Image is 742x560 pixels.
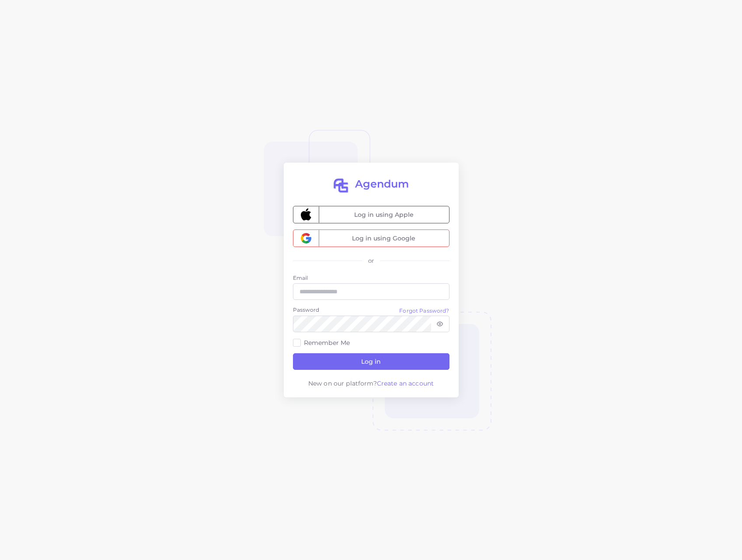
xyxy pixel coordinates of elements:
div: or [362,257,380,265]
a: Create an account [377,379,434,387]
button: Log in using Google [293,230,449,247]
small: Forgot Password? [399,307,449,314]
label: Remember Me [304,338,350,347]
a: Agendum [293,178,449,194]
button: Log in [293,353,449,370]
h2: Agendum [355,178,409,191]
label: Email [293,274,449,282]
button: Log in using Apple [293,206,449,223]
span: Log in using Google [319,230,449,247]
a: Forgot Password? [399,306,449,315]
label: Password [293,306,320,313]
span: Log in using Apple [319,206,449,223]
span: New on our platform? [308,379,377,387]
